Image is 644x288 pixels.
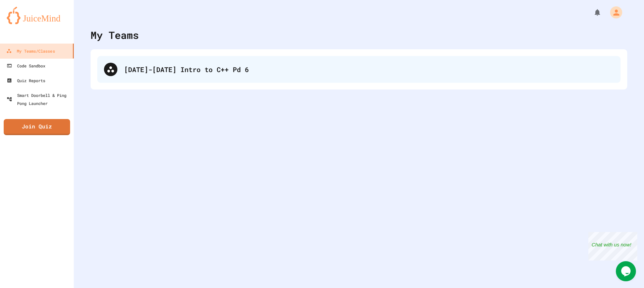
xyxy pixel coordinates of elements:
[581,7,603,18] div: My Notifications
[7,62,45,70] div: Code Sandbox
[7,91,71,107] div: Smart Doorbell & Ping Pong Launcher
[616,261,637,281] iframe: chat widget
[7,76,45,84] div: Quiz Reports
[91,27,139,43] div: My Teams
[4,119,70,135] a: Join Quiz
[97,56,621,83] div: [DATE]-[DATE] Intro to C++ Pd 6
[6,47,55,55] div: My Teams/Classes
[7,7,67,24] img: logo-orange.svg
[603,5,624,20] div: My Account
[124,64,614,74] div: [DATE]-[DATE] Intro to C++ Pd 6
[588,232,637,261] iframe: chat widget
